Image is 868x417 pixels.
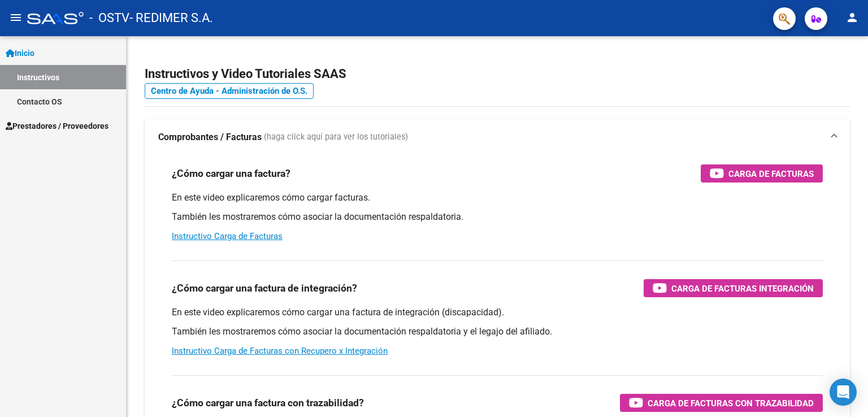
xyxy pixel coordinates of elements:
[145,63,850,85] h2: Instructivos y Video Tutoriales SAAS
[172,211,823,223] p: También les mostraremos cómo asociar la documentación respaldatoria.
[172,395,364,411] h3: ¿Cómo cargar una factura con trazabilidad?
[145,83,314,99] a: Centro de Ayuda - Administración de O.S.
[172,192,823,204] p: En este video explicaremos cómo cargar facturas.
[172,346,388,356] a: Instructivo Carga de Facturas con Recupero x Integración
[158,131,262,144] strong: Comprobantes / Facturas
[648,396,814,410] span: Carga de Facturas con Trazabilidad
[6,120,108,132] span: Prestadores / Proveedores
[6,47,34,59] span: Inicio
[701,164,823,183] button: Carga de Facturas
[728,167,814,181] span: Carga de Facturas
[172,306,823,319] p: En este video explicaremos cómo cargar una factura de integración (discapacidad).
[129,6,213,31] span: - REDIMER S.A.
[172,166,290,181] h3: ¿Cómo cargar una factura?
[89,6,129,31] span: - OSTV
[830,379,857,406] div: Open Intercom Messenger
[172,231,283,241] a: Instructivo Carga de Facturas
[644,279,823,297] button: Carga de Facturas Integración
[620,394,823,412] button: Carga de Facturas con Trazabilidad
[9,11,23,24] mat-icon: menu
[671,281,814,296] span: Carga de Facturas Integración
[845,11,859,24] mat-icon: person
[172,280,357,296] h3: ¿Cómo cargar una factura de integración?
[145,119,850,155] mat-expansion-panel-header: Comprobantes / Facturas (haga click aquí para ver los tutoriales)
[172,325,823,338] p: También les mostraremos cómo asociar la documentación respaldatoria y el legajo del afiliado.
[264,131,408,144] span: (haga click aquí para ver los tutoriales)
